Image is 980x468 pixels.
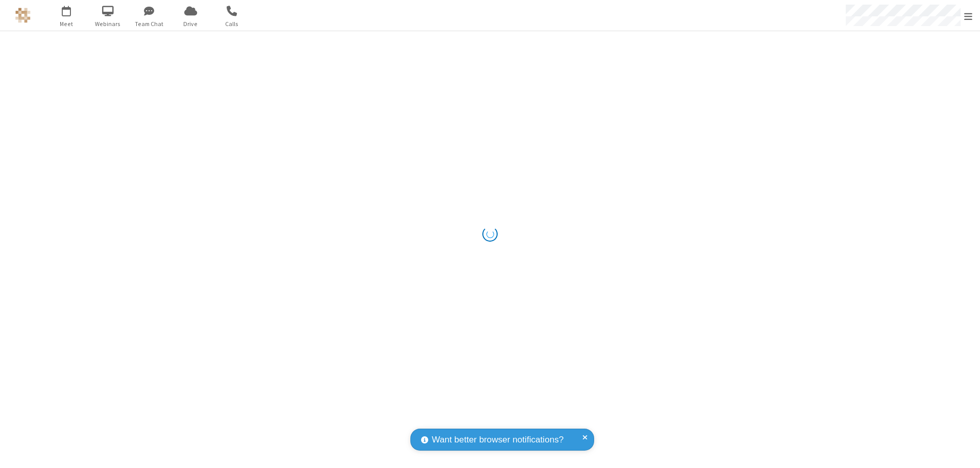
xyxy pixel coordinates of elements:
[171,19,210,29] span: Drive
[89,19,127,29] span: Webinars
[130,19,168,29] span: Team Chat
[432,433,563,447] span: Want better browser notifications?
[15,8,31,23] img: QA Selenium DO NOT DELETE OR CHANGE
[213,19,251,29] span: Calls
[47,19,86,29] span: Meet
